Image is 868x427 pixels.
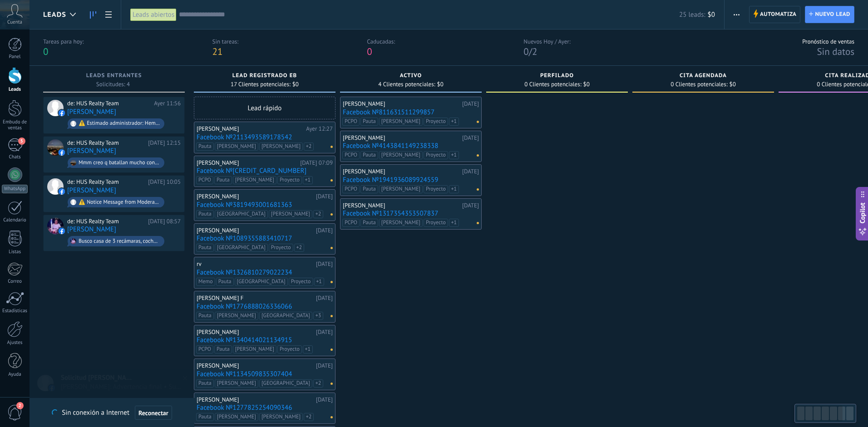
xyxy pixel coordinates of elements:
[2,279,28,285] div: Correo
[817,45,854,58] span: Sin datos
[462,134,479,142] div: [DATE]
[330,213,333,216] span: No hay nada asignado
[259,142,303,151] span: [PERSON_NAME]
[47,139,64,156] div: Marcelino Gomez
[85,6,101,24] a: Leads
[360,219,378,227] span: Pauta
[378,82,435,87] span: 4 Clientes potenciales:
[235,278,288,286] span: [GEOGRAPHIC_DATA]
[196,413,214,421] span: Pauta
[400,73,422,79] span: ACTIVO
[343,142,479,150] a: Facebook №4143841149238338
[360,151,378,159] span: Pauta
[637,73,769,80] div: Cita agendada
[197,133,333,141] a: Facebook №2113493589178542
[197,370,333,378] a: Facebook №1134509835307404
[802,38,854,45] div: Pronóstico de ventas
[815,6,850,23] span: Nuevo lead
[18,137,25,145] span: 5
[197,125,304,133] div: [PERSON_NAME]
[462,168,479,175] div: [DATE]
[2,340,28,346] div: Ajustes
[424,118,448,126] span: Proyecto
[477,154,479,157] span: No hay nada asignado
[2,185,28,193] div: WhatsApp
[259,312,312,320] span: [GEOGRAPHIC_DATA]
[197,329,314,336] div: [PERSON_NAME]
[215,244,268,252] span: [GEOGRAPHIC_DATA]
[360,185,378,193] span: Pauta
[583,82,590,87] span: $0
[197,269,333,276] a: Facebook №1326810279022234
[197,159,298,167] div: [PERSON_NAME]
[330,247,333,249] span: No hay nada asignado
[233,345,276,353] span: [PERSON_NAME]
[316,396,333,403] div: [DATE]
[342,185,360,193] span: PCPO
[197,303,333,310] a: Facebook №1776888026336066
[2,308,28,314] div: Estadísticas
[196,345,213,353] span: PCPO
[342,118,360,126] span: PCPO
[491,73,623,80] div: Perfilado
[16,402,24,409] span: 2
[529,45,532,58] span: /
[196,210,214,218] span: Pauta
[680,73,727,79] span: Cita agendada
[148,218,181,225] div: [DATE] 08:57
[215,379,258,388] span: [PERSON_NAME]
[316,329,333,336] div: [DATE]
[437,82,444,87] span: $0
[196,142,214,151] span: Pauta
[289,278,313,286] span: Proyecto
[67,147,116,155] a: [PERSON_NAME]
[197,362,314,369] div: [PERSON_NAME]
[59,149,65,156] img: facebook-sm.svg
[67,108,116,116] a: [PERSON_NAME]
[316,193,333,200] div: [DATE]
[343,176,479,184] a: Facebook №1941936089924559
[79,160,160,166] div: Mmm creo q batallan mucho con el servicio. Del agua !!
[805,6,854,23] a: Nuevo lead
[212,45,223,58] span: 21
[343,134,460,142] div: [PERSON_NAME]
[300,159,333,167] div: [DATE] 07:09
[858,202,867,223] span: Copilot
[330,383,333,385] span: No hay nada asignado
[232,73,297,79] span: Lead Registrado EB
[316,227,333,234] div: [DATE]
[2,119,28,131] div: Embudo de ventas
[524,82,581,87] span: 0 Clientes potenciales:
[197,235,333,242] a: Facebook №1089355883410717
[148,139,181,147] div: [DATE] 12:15
[2,54,28,60] div: Panel
[197,193,314,200] div: [PERSON_NAME]
[101,6,116,24] a: Lista
[216,278,234,286] span: Pauta
[43,38,84,45] div: Tareas para hoy:
[379,118,423,126] span: [PERSON_NAME]
[259,379,312,388] span: [GEOGRAPHIC_DATA]
[343,108,479,116] a: Facebook №811631511299857
[197,260,314,268] div: rv
[2,249,28,255] div: Listas
[330,281,333,283] span: No hay nada asignado
[67,100,151,107] div: de: HUS Realty Team
[61,373,133,382] span: Solicitud [PERSON_NAME] Realty Team
[135,406,172,420] button: Reconectar
[52,405,172,420] div: Sin conexión a Internet
[316,362,333,369] div: [DATE]
[215,142,258,151] span: [PERSON_NAME]
[343,202,460,209] div: [PERSON_NAME]
[196,312,214,320] span: Pauta
[749,6,801,23] a: Automatiza
[214,176,232,184] span: Pauta
[345,73,477,80] div: ACTIVO
[67,187,116,194] a: [PERSON_NAME]
[342,219,360,227] span: PCPO
[330,416,333,418] span: No hay nada asignado
[198,73,331,80] div: Lead Registrado EB
[760,6,797,23] span: Automatiza
[138,410,168,416] span: Reconectar
[523,38,570,45] div: Nuevos Hoy / Ayer:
